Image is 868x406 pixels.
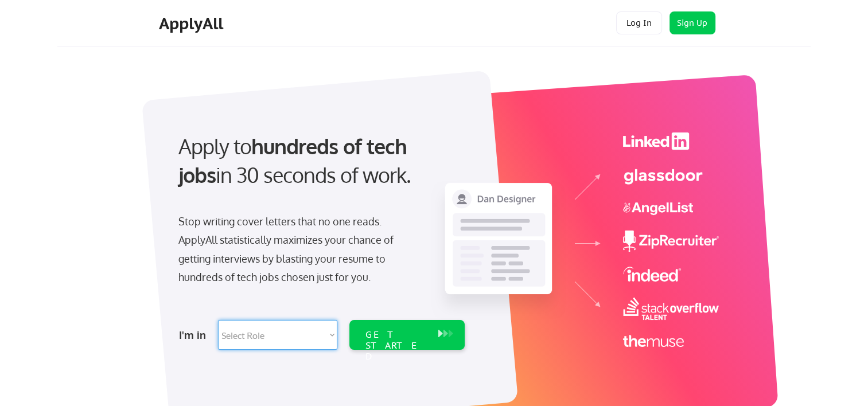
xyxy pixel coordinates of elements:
button: Sign Up [670,11,715,34]
div: Stop writing cover letters that no one reads. ApplyAll statistically maximizes your chance of get... [178,212,414,287]
div: I'm in [179,326,211,344]
strong: hundreds of tech jobs [178,133,412,188]
button: Log In [616,11,662,34]
div: Apply to in 30 seconds of work. [178,132,460,190]
div: ApplyAll [159,14,227,33]
div: GET STARTED [365,329,427,362]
